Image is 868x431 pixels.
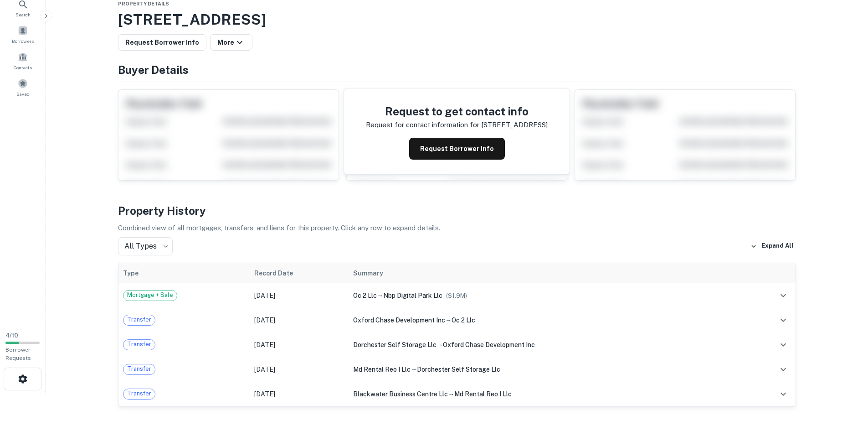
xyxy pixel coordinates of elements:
[353,341,437,348] span: dorchester self storage llc
[3,75,43,99] a: Saved
[353,364,740,374] div: →
[776,288,791,303] button: expand row
[353,315,740,325] div: →
[250,308,349,332] td: [DATE]
[353,292,377,299] span: oc 2 llc
[366,119,479,130] p: Request for contact information for
[452,317,475,324] span: oc 2 llc
[118,34,206,51] button: Request Borrower Info
[123,340,155,349] span: Transfer
[118,237,173,255] div: All Types
[123,389,155,398] span: Transfer
[748,239,796,253] button: Expand All
[210,34,252,51] button: More
[353,291,740,301] div: →
[349,263,744,283] th: Summary
[250,357,349,382] td: [DATE]
[822,358,868,402] iframe: Chat Widget
[3,22,43,47] a: Borrowers
[123,315,155,324] span: Transfer
[353,366,411,373] span: md rental reo i llc
[16,90,30,98] span: Saved
[118,203,796,219] h4: Property History
[481,119,548,130] p: [STREET_ADDRESS]
[118,62,796,78] h4: Buyer Details
[366,103,548,119] h4: Request to get contact info
[118,263,250,283] th: Type
[446,292,467,299] span: ($ 1.9M )
[383,292,442,299] span: nbp digital park llc
[776,362,791,377] button: expand row
[5,347,31,361] span: Borrower Requests
[443,341,535,348] span: oxford chase development inc
[353,389,740,399] div: →
[118,1,169,6] span: Property Details
[3,48,43,73] a: Contacts
[118,9,796,31] h3: [STREET_ADDRESS]
[353,340,740,350] div: →
[123,291,177,300] span: Mortgage + Sale
[353,317,445,324] span: oxford chase development inc
[118,223,796,234] p: Combined view of all mortgages, transfers, and liens for this property. Click any row to expand d...
[12,37,34,45] span: Borrowers
[776,386,791,402] button: expand row
[250,332,349,357] td: [DATE]
[14,64,32,71] span: Contacts
[454,390,512,398] span: md rental reo i llc
[776,312,791,328] button: expand row
[776,337,791,353] button: expand row
[353,390,448,398] span: blackwater business centre llc
[409,138,505,160] button: Request Borrower Info
[250,382,349,406] td: [DATE]
[250,283,349,308] td: [DATE]
[250,263,349,283] th: Record Date
[417,366,500,373] span: dorchester self storage llc
[15,11,31,18] span: Search
[123,364,155,374] span: Transfer
[5,332,18,339] span: 4 / 10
